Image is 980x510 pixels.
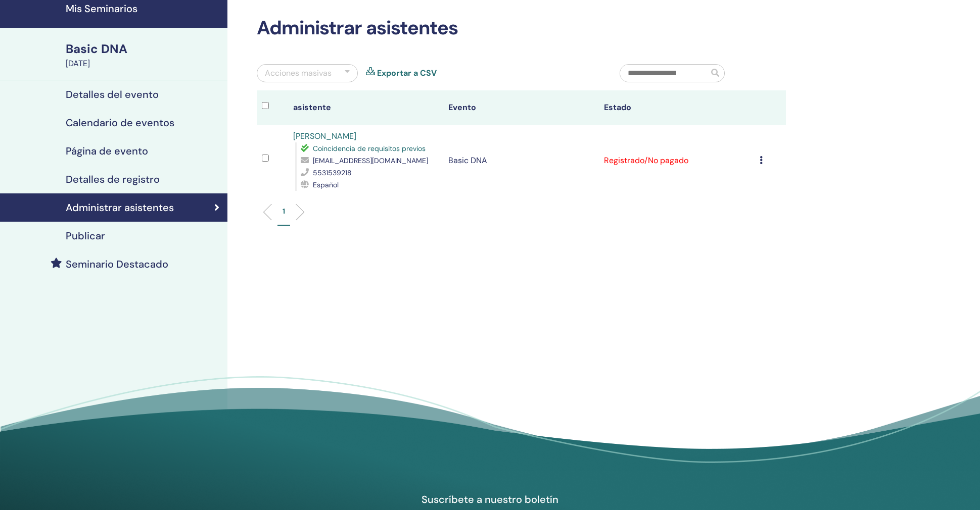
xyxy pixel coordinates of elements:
[313,156,428,165] span: [EMAIL_ADDRESS][DOMAIN_NAME]
[377,67,437,79] a: Exportar a CSV
[66,145,148,157] h4: Página de evento
[443,90,599,125] th: Evento
[265,67,332,79] div: Acciones masivas
[66,173,160,185] h4: Detalles de registro
[66,201,174,214] h4: Administrar asistentes
[66,258,168,270] h4: Seminario Destacado
[599,90,755,125] th: Estado
[374,493,607,506] h4: Suscríbete a nuestro boletín
[66,58,221,70] div: [DATE]
[257,17,786,40] h2: Administrar asistentes
[66,88,159,100] h4: Detalles del evento
[313,168,352,177] span: 5531539218
[283,206,285,217] p: 1
[293,131,356,141] a: [PERSON_NAME]
[60,40,227,70] a: Basic DNA[DATE]
[443,125,599,196] td: Basic DNA
[66,230,105,242] h4: Publicar
[313,180,339,189] span: Español
[66,40,221,58] div: Basic DNA
[313,144,426,153] span: Coincidencia de requisitos previos
[288,90,444,125] th: asistente
[66,117,174,129] h4: Calendario de eventos
[66,3,221,15] h4: Mis Seminarios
